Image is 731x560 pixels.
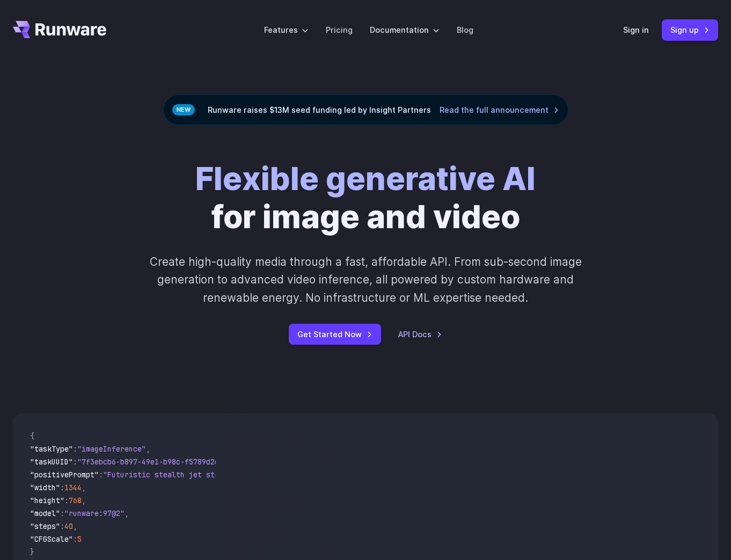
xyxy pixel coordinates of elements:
[60,508,64,518] span: :
[30,534,73,544] span: "CFGScale"
[662,19,718,40] a: Sign up
[64,496,69,505] span: :
[77,534,82,544] span: 5
[99,470,103,479] span: :
[60,521,64,531] span: :
[195,159,536,236] h1: for image and video
[73,534,77,544] span: :
[457,24,473,36] a: Blog
[125,508,129,518] span: ,
[64,483,82,492] span: 1344
[103,470,494,479] span: "Futuristic stealth jet streaking through a neon-lit cityscape with glowing purple exhaust"
[77,444,146,454] span: "imageInference"
[73,457,77,467] span: :
[30,483,60,492] span: "width"
[30,508,60,518] span: "model"
[64,508,125,518] span: "runware:97@2"
[398,328,442,340] a: API Docs
[30,521,60,531] span: "steps"
[195,159,536,198] strong: Flexible generative AI
[140,253,591,307] p: Create high-quality media through a fast, affordable API. From sub-second image generation to adv...
[30,470,99,479] span: "positivePrompt"
[13,21,106,38] a: Go to /
[82,496,86,505] span: ,
[30,431,34,441] span: {
[370,24,440,36] label: Documentation
[30,444,73,454] span: "taskType"
[623,24,649,36] a: Sign in
[264,24,309,36] label: Features
[163,94,568,125] div: Runware raises $13M seed funding led by Insight Partners
[64,521,73,531] span: 40
[440,104,559,116] a: Read the full announcement
[30,547,34,557] span: }
[30,496,64,505] span: "height"
[73,444,77,454] span: :
[146,444,150,454] span: ,
[82,483,86,492] span: ,
[289,324,381,345] a: Get Started Now
[77,457,240,467] span: "7f3ebcb6-b897-49e1-b98c-f5789d2d40d7"
[60,483,64,492] span: :
[69,496,82,505] span: 768
[73,521,77,531] span: ,
[326,24,353,36] a: Pricing
[30,457,73,467] span: "taskUUID"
